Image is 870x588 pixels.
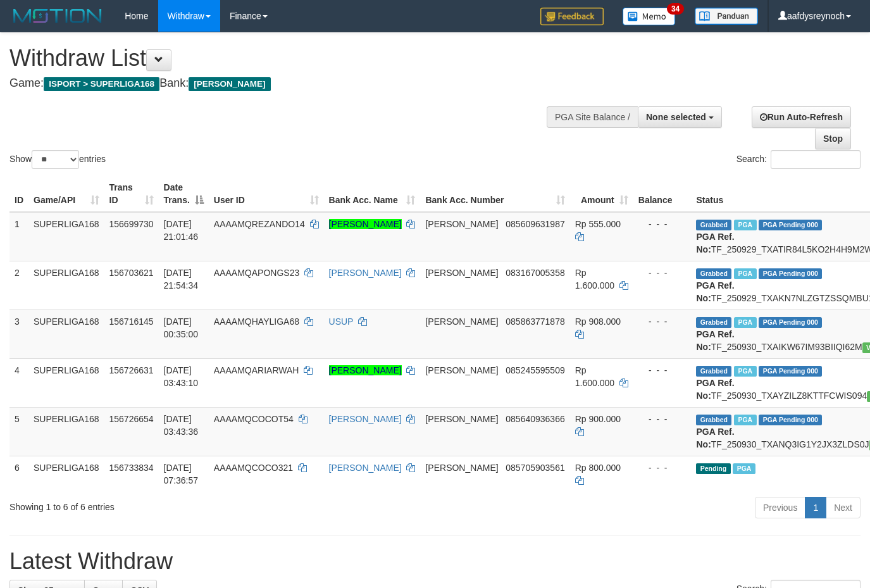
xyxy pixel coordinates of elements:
span: Copy 085640936366 to clipboard [506,414,564,424]
div: - - - [638,364,687,377]
a: Run Auto-Refresh [752,106,851,128]
span: Copy 083167005358 to clipboard [506,268,564,278]
div: - - - [638,218,687,230]
span: Rp 800.000 [575,463,621,473]
th: Date Trans.: activate to sort column descending [159,176,209,212]
td: SUPERLIGA168 [28,358,104,407]
td: 6 [9,456,28,492]
td: 5 [9,407,28,456]
span: AAAAMQAPONGS23 [214,268,299,278]
th: Game/API: activate to sort column ascending [28,176,104,212]
span: [PERSON_NAME] [189,77,270,91]
span: Grabbed [696,317,731,328]
span: Grabbed [696,366,731,377]
span: Copy 085609631987 to clipboard [506,219,564,229]
td: 1 [9,212,28,261]
span: [DATE] 03:43:10 [164,365,199,388]
div: - - - [638,315,687,328]
th: Balance [633,176,692,212]
div: Showing 1 to 6 of 6 entries [9,496,353,513]
td: 3 [9,310,28,358]
span: Copy 085863771878 to clipboard [506,316,564,327]
div: - - - [638,461,687,474]
label: Show entries [9,150,106,169]
span: ISPORT > SUPERLIGA168 [44,77,159,91]
span: [PERSON_NAME] [425,268,498,278]
th: User ID: activate to sort column ascending [209,176,324,212]
span: Copy 085245595509 to clipboard [506,365,564,375]
a: [PERSON_NAME] [329,414,402,424]
span: Rp 1.600.000 [575,268,614,291]
img: panduan.png [695,8,758,25]
span: [PERSON_NAME] [425,219,498,229]
span: 34 [667,3,684,15]
a: Previous [755,497,805,518]
span: [DATE] 03:43:36 [164,414,199,437]
label: Search: [736,150,861,169]
a: 1 [805,497,826,518]
td: SUPERLIGA168 [28,456,104,492]
span: PGA Pending [759,268,822,279]
img: MOTION_logo.png [9,6,106,25]
span: Marked by aafchhiseyha [734,415,756,425]
span: PGA Pending [759,220,822,230]
b: PGA Ref. No: [696,427,734,449]
img: Feedback.jpg [540,8,604,25]
b: PGA Ref. No: [696,232,734,254]
span: [PERSON_NAME] [425,414,498,424]
h1: Latest Withdraw [9,549,861,574]
th: Amount: activate to sort column ascending [570,176,633,212]
span: AAAAMQARIARWAH [214,365,299,375]
span: Rp 555.000 [575,219,621,229]
span: Marked by aafchhiseyha [734,220,756,230]
div: PGA Site Balance / [547,106,638,128]
a: [PERSON_NAME] [329,268,402,278]
th: Bank Acc. Name: activate to sort column ascending [324,176,421,212]
span: 156726631 [109,365,154,375]
span: None selected [646,112,706,122]
span: [DATE] 21:54:34 [164,268,199,291]
a: [PERSON_NAME] [329,219,402,229]
th: Trans ID: activate to sort column ascending [104,176,159,212]
span: PGA Pending [759,317,822,328]
button: None selected [638,106,722,128]
h1: Withdraw List [9,46,568,71]
img: Button%20Memo.svg [623,8,676,25]
span: Grabbed [696,220,731,230]
b: PGA Ref. No: [696,329,734,352]
span: PGA Pending [759,366,822,377]
td: SUPERLIGA168 [28,310,104,358]
a: Stop [815,128,851,149]
span: AAAAMQCOCOT54 [214,414,294,424]
span: AAAAMQREZANDO14 [214,219,305,229]
span: Marked by aafchhiseyha [734,317,756,328]
td: 4 [9,358,28,407]
a: [PERSON_NAME] [329,365,402,375]
td: SUPERLIGA168 [28,261,104,310]
span: Rp 908.000 [575,316,621,327]
span: PGA Pending [759,415,822,425]
span: Marked by aafchhiseyha [733,463,755,474]
span: [DATE] 07:36:57 [164,463,199,485]
span: [PERSON_NAME] [425,365,498,375]
span: [DATE] 21:01:46 [164,219,199,242]
b: PGA Ref. No: [696,378,734,401]
a: USUP [329,316,354,327]
span: 156716145 [109,316,154,327]
span: Grabbed [696,415,731,425]
span: Copy 085705903561 to clipboard [506,463,564,473]
span: [PERSON_NAME] [425,463,498,473]
div: - - - [638,266,687,279]
td: SUPERLIGA168 [28,407,104,456]
h4: Game: Bank: [9,77,568,90]
a: [PERSON_NAME] [329,463,402,473]
span: 156703621 [109,268,154,278]
span: [DATE] 00:35:00 [164,316,199,339]
th: Bank Acc. Number: activate to sort column ascending [420,176,569,212]
span: Rp 900.000 [575,414,621,424]
span: 156699730 [109,219,154,229]
a: Next [826,497,861,518]
span: AAAAMQHAYLIGA68 [214,316,299,327]
select: Showentries [32,150,79,169]
span: Marked by aafchhiseyha [734,268,756,279]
